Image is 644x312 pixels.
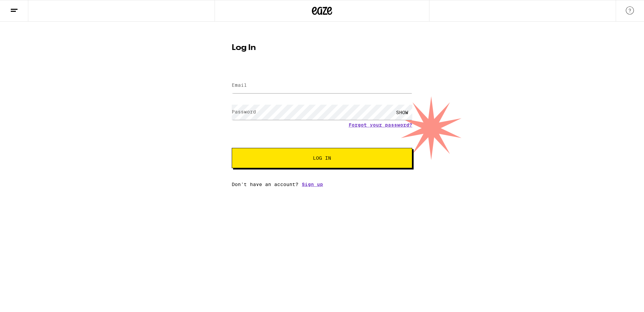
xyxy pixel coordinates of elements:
h1: Log In [232,44,412,52]
div: Don't have an account? [232,182,412,187]
label: Email [232,82,247,88]
a: Sign up [302,182,323,187]
span: Log In [313,156,331,160]
a: Forgot your password? [349,122,412,128]
div: SHOW [392,105,412,120]
input: Email [232,78,412,93]
label: Password [232,109,256,114]
button: Log In [232,148,412,168]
